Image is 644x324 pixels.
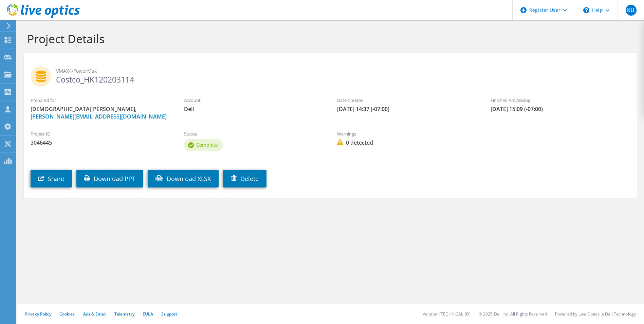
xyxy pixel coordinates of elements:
[31,66,630,83] h2: Costco_HK120203114
[31,97,170,104] label: Prepared for
[59,311,75,317] a: Cookies
[56,67,630,75] span: VMAX4/PowerMax
[31,113,167,120] a: [PERSON_NAME][EMAIL_ADDRESS][DOMAIN_NAME]
[114,311,134,317] a: Telemetry
[83,311,106,317] a: Ads & Email
[626,5,637,16] span: KU
[491,105,630,113] span: [DATE] 15:09 (-07:00)
[491,97,630,104] label: Finished Processing
[31,105,170,120] span: [DEMOGRAPHIC_DATA][PERSON_NAME],
[161,311,177,317] a: Support
[184,130,324,137] label: Status
[337,105,477,113] span: [DATE] 14:37 (-07:00)
[27,32,630,46] h1: Project Details
[555,311,636,317] li: Powered by Live Optics, a Dell Technology
[337,130,477,137] label: Warnings
[423,311,471,317] li: Version: [TECHNICAL_ID]
[31,170,72,187] a: Share
[223,170,266,187] a: Delete
[143,311,153,317] a: EULA
[31,139,170,146] span: 3046445
[184,97,324,104] label: Account
[25,311,51,317] a: Privacy Policy
[184,105,324,113] span: Dell
[583,7,589,13] svg: \n
[148,170,219,187] a: Download XLSX
[337,139,477,146] span: 0 detected
[76,170,143,187] a: Download PPT
[31,130,170,137] label: Project ID
[337,97,477,104] label: Date Created
[196,142,218,148] span: Complete
[479,311,547,317] li: © 2025 Dell Inc. All Rights Reserved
